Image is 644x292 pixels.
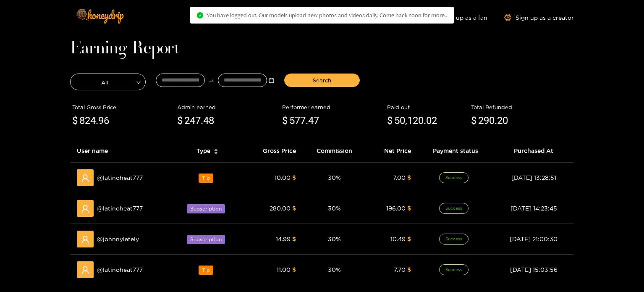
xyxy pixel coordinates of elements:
span: 10.49 [390,236,406,242]
span: 247 [184,115,201,126]
span: $ [407,236,411,242]
div: Performer earned [282,103,383,111]
span: user [81,266,89,274]
button: Search [284,74,360,87]
span: $ [407,174,411,181]
span: $ [292,174,296,181]
span: user [81,174,89,182]
span: caret-up [214,147,218,152]
span: You have logged out. Our models upload new photos and videos daily. Come back soon for more.. [207,12,447,18]
span: $ [292,205,296,211]
span: @ latinoheat777 [97,265,143,274]
div: Admin earned [177,103,278,111]
span: $ [407,266,411,273]
span: $ [292,236,296,242]
span: 7.00 [393,174,406,181]
span: $ [471,113,476,129]
span: 824 [79,115,96,126]
a: Sign up as a creator [504,14,574,21]
div: Total Refunded [471,103,572,111]
span: 196.00 [386,205,406,211]
span: Tip [199,266,213,275]
span: .47 [306,115,319,126]
span: [DATE] 21:00:30 [510,236,558,242]
span: Success [439,172,469,183]
span: [DATE] 14:23:45 [510,205,557,211]
span: 7.70 [394,266,406,273]
span: Tip [199,174,213,183]
span: user [81,235,89,244]
span: 50,120 [394,115,424,126]
th: Purchased At [493,139,574,163]
span: [DATE] 15:03:56 [510,266,558,273]
span: @ latinoheat777 [97,204,143,213]
a: Sign up as a fan [430,14,487,21]
span: $ [177,113,183,129]
span: .96 [96,115,109,126]
span: @ latinoheat777 [97,173,143,182]
span: 30 % [328,266,341,273]
div: Paid out [387,103,467,111]
th: Net Price [366,139,418,163]
span: @ johnnylately [97,234,139,244]
th: Commission [303,139,366,163]
th: User name [70,139,172,163]
span: Subscription [187,235,225,244]
span: $ [72,113,78,129]
th: Payment status [418,139,493,163]
span: 577 [289,115,306,126]
span: Subscription [187,204,225,213]
span: All [71,76,145,88]
span: $ [282,113,288,129]
span: 280.00 [270,205,291,211]
span: Type [196,146,210,155]
div: Total Gross Price [72,103,173,111]
span: .02 [424,115,437,126]
span: Success [439,234,469,245]
span: $ [407,205,411,211]
h1: Earning Report [70,43,574,55]
span: .48 [201,115,214,126]
span: 10.00 [275,174,291,181]
span: 14.99 [276,236,291,242]
span: 30 % [328,236,341,242]
span: 11.00 [277,266,291,273]
span: swap-right [208,77,215,84]
span: Success [439,203,469,214]
span: .20 [495,115,508,126]
span: 30 % [328,174,341,181]
span: Search [313,76,331,84]
th: Gross Price [243,139,303,163]
span: $ [387,113,393,129]
span: caret-down [214,151,218,155]
span: [DATE] 13:28:51 [511,174,556,181]
span: $ [292,266,296,273]
span: 30 % [328,205,341,211]
span: to [208,77,215,84]
span: 290 [478,115,495,126]
span: user [81,205,89,213]
span: check-circle [197,12,203,18]
span: Success [439,264,469,275]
